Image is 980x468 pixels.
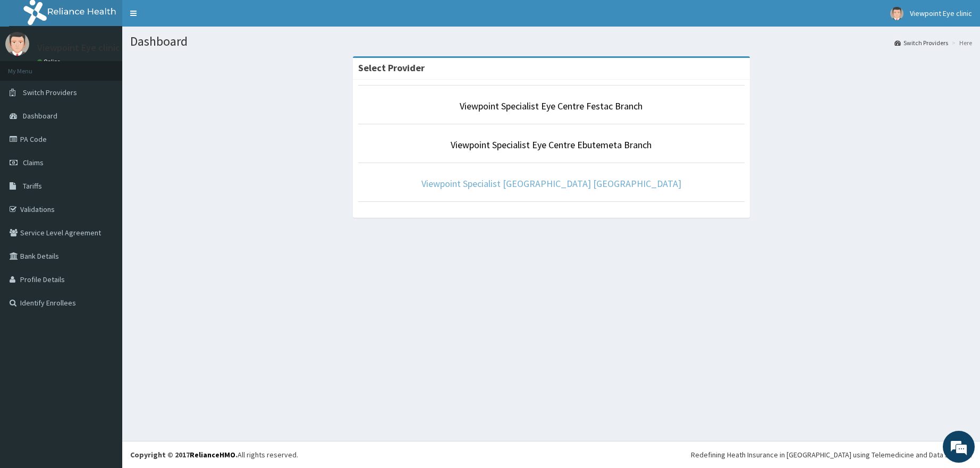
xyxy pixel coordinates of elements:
[358,62,425,74] strong: Select Provider
[174,5,200,31] div: Minimize live chat window
[130,450,238,460] strong: Copyright © 2017 .
[130,35,972,48] h1: Dashboard
[122,441,980,468] footer: All rights reserved.
[949,38,972,47] li: Here
[894,38,948,47] a: Switch Providers
[37,43,120,53] p: Viewpoint Eye clinic
[5,290,202,327] textarea: Type your message and hit 'Enter'
[910,8,972,18] span: Viewpoint Eye clinic
[37,58,63,65] a: Online
[23,158,44,167] span: Claims
[23,181,42,191] span: Tariffs
[5,32,29,56] img: User Image
[23,88,77,97] span: Switch Providers
[890,7,903,20] img: User Image
[421,177,681,190] a: Viewpoint Specialist [GEOGRAPHIC_DATA] [GEOGRAPHIC_DATA]
[451,139,652,151] a: Viewpoint Specialist Eye Centre Ebutemeta Branch
[55,59,179,73] div: Chat with us now
[190,450,235,460] a: RelianceHMO
[23,111,57,121] span: Dashboard
[691,449,972,460] div: Redefining Heath Insurance in [GEOGRAPHIC_DATA] using Telemedicine and Data Science!
[62,134,147,241] span: We're online!
[20,53,43,80] img: d_794563401_company_1708531726252_794563401
[460,100,643,112] a: Viewpoint Specialist Eye Centre Festac Branch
